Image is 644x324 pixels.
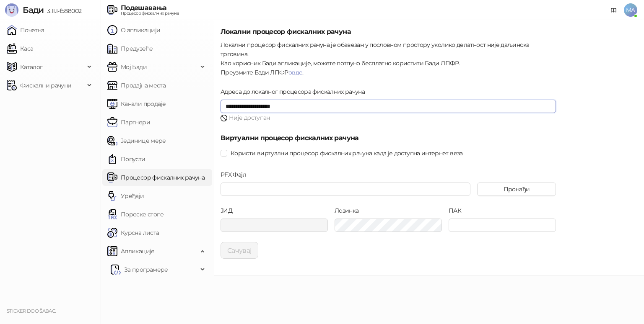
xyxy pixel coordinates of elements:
[449,206,466,215] label: ПАК
[227,149,466,158] span: Користи виртуални процесор фискалних рачуна када је доступна интернет веза
[121,243,155,260] span: Апликације
[335,219,442,232] input: Лозинка
[5,3,18,17] img: Logo
[121,5,179,11] div: Подешавања
[477,183,556,196] button: Пронађи
[221,206,237,215] label: ЈИД
[107,169,205,186] a: Процесор фискалних рачуна
[20,77,71,94] span: Фискални рачуни
[221,87,370,96] label: Адреса до локалног процесора фискалних рачуна
[335,206,364,215] label: Лозинка
[221,170,251,179] label: PFX Фајл
[607,3,621,17] a: Документација
[624,3,637,17] span: MA
[7,308,55,314] small: STICKER DOO ŠABAC.
[107,206,164,223] a: Пореске стопе
[44,7,81,15] span: 3.11.1-f588002
[121,59,147,75] span: Мој Бади
[7,22,44,39] a: Почетна
[107,151,145,167] a: Попусти
[107,95,166,112] a: Канали продаје
[221,40,556,77] div: Локални процесор фискалних рачуна је обавезан у пословном простору уколико делатност није даљинск...
[107,188,144,204] a: Уређаји
[221,242,258,259] button: Сачувај
[107,22,160,39] a: О апликацији
[121,11,179,15] div: Процесор фискалних рачуна
[107,132,166,149] a: Јединице мере
[449,219,556,232] input: ПАК
[107,114,150,131] a: Партнери
[221,100,556,113] input: Адреса до локалног процесора фискалних рачуна
[221,219,328,232] input: ЈИД
[107,40,153,57] a: Предузеће
[221,27,556,37] h5: Локални процесор фискалних рачуна
[221,133,556,143] h5: Виртуални процесор фискалних рачуна
[107,77,166,94] a: Продајна места
[23,5,44,15] span: Бади
[221,183,470,196] input: PFX Фајл
[7,40,33,57] a: Каса
[288,69,302,76] a: овде
[124,261,168,278] span: За програмере
[221,115,227,121] img: decline.svg
[107,224,159,241] a: Курсна листа
[20,59,43,75] span: Каталог
[221,114,274,121] span: Није доступан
